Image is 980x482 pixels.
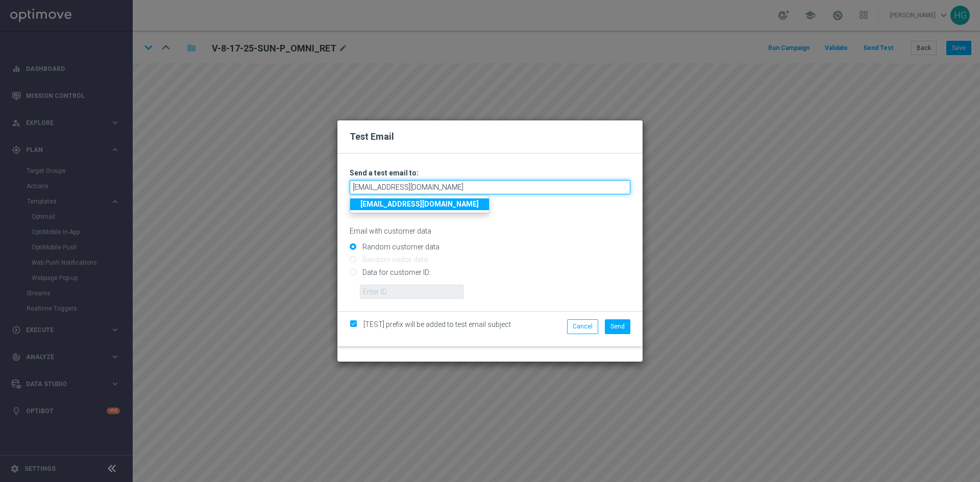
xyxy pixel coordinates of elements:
p: Separate multiple addresses with commas [350,197,630,206]
label: Random customer data [360,242,439,251]
strong: [EMAIL_ADDRESS][DOMAIN_NAME] [360,200,479,208]
input: Enter ID [360,285,463,299]
p: Email with customer data [350,226,630,236]
button: Cancel [567,319,598,334]
span: [TEST] prefix will be added to test email subject [363,320,511,328]
button: Send [605,319,630,334]
span: Send [610,323,625,330]
a: [EMAIL_ADDRESS][DOMAIN_NAME] [350,198,489,210]
h2: Test Email [350,131,630,143]
h3: Send a test email to: [350,168,630,177]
